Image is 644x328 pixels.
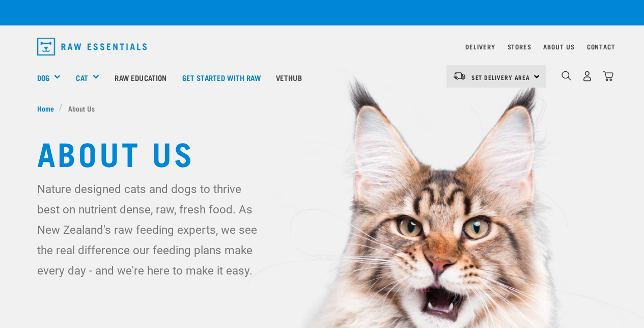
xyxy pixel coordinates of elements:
img: Raw Essentials Logo [37,38,147,56]
a: Delivery [465,45,495,48]
a: About Us [543,45,574,48]
a: Cat [76,72,88,84]
a: Home [37,103,60,114]
h1: About Us [37,134,607,171]
a: Contact [587,45,615,48]
a: Vethub [268,57,310,98]
p: Nature designed cats and dogs to thrive best on nutrient dense, raw, fresh food. As New Zealand's... [37,179,265,281]
nav: dropdown navigation [29,34,615,60]
img: home-icon-1@2x.png [562,71,571,80]
span: Home [37,103,54,114]
img: home-icon@2x.png [603,71,613,81]
a: Raw Education [107,57,174,98]
a: Dog [37,72,49,84]
a: Get started with Raw [175,57,268,98]
img: van-moving.png [453,71,466,80]
img: user.png [582,71,593,81]
nav: breadcrumbs [37,103,607,114]
span: Set Delivery Area [471,75,530,79]
a: Stores [508,45,531,48]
